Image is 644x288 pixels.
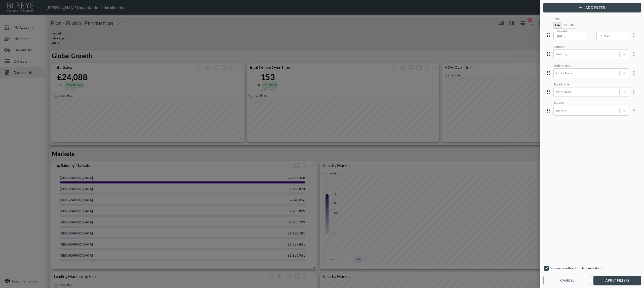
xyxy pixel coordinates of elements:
p: – [590,32,592,38]
div: Store Id [553,101,629,106]
div: Show a row with all the filters and values [543,265,641,273]
input: YYYY-MM-DD [596,32,629,40]
button: more [629,49,639,59]
button: Apply Filters [593,276,641,285]
label: From Date [557,29,568,33]
button: more [629,68,639,78]
button: Month [562,22,576,29]
div: 2025-03-01 [553,17,639,40]
div: Store Name [553,82,629,87]
div: Country [553,45,629,50]
button: Cancel [543,276,591,285]
button: more [629,106,639,116]
div: Order Name [553,64,629,68]
button: Add Filter [543,3,641,12]
button: more [629,87,639,97]
div: Date [553,17,629,22]
button: more [629,30,639,40]
input: YYYY-MM-DD [553,32,586,40]
button: Day [553,22,562,29]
